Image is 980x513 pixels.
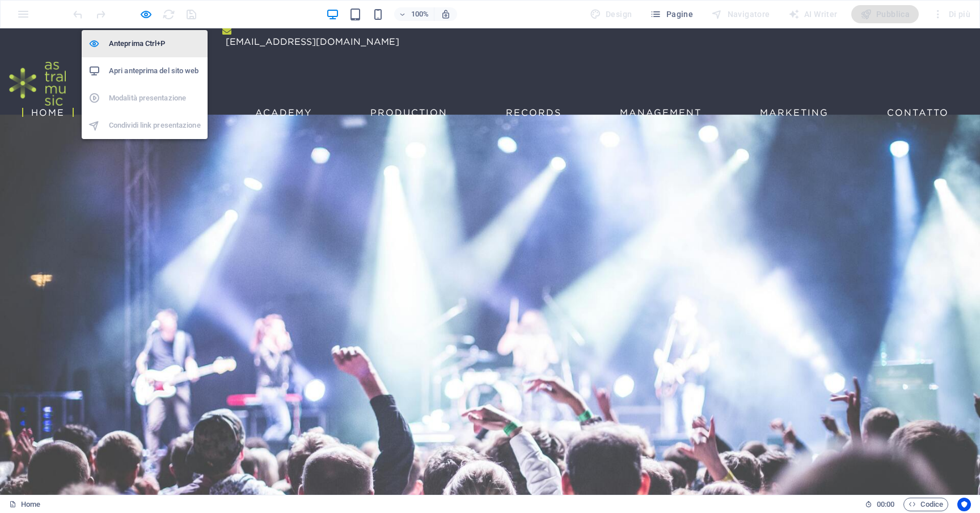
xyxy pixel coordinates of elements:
div: Design (Ctrl+Alt+Y) [585,5,637,23]
button: Pagine [645,5,698,23]
a: Production [361,79,457,89]
span: : [885,500,886,508]
a: Academy [246,79,321,89]
button: 100% [394,7,434,21]
a: Marketing [751,79,838,89]
span: Pagine [650,9,693,20]
a: Management [611,79,711,89]
i: Quando ridimensioni, regola automaticamente il livello di zoom in modo che corrisponda al disposi... [441,9,451,19]
img: LogoAstralmusicVerde-Eb0uTOnf9x-oglfOhT6nSQ.png [9,33,66,77]
a: Fai clic per annullare la selezione. Doppio clic per aprire le pagine [9,498,40,511]
h6: Anteprima Ctrl+P [109,37,201,51]
a: Home [22,79,74,89]
span: 00 00 [877,498,894,511]
h6: Tempo sessione [865,498,895,511]
button: Usercentrics [957,498,971,511]
h6: 100% [411,7,429,21]
a: Contatto [878,79,958,89]
a: [EMAIL_ADDRESS][DOMAIN_NAME] [226,8,399,18]
a: Consulting [114,79,206,89]
span: Codice [909,498,943,511]
a: Records [497,79,571,89]
h6: Apri anteprima del sito web [109,64,201,78]
button: Codice [903,498,948,511]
